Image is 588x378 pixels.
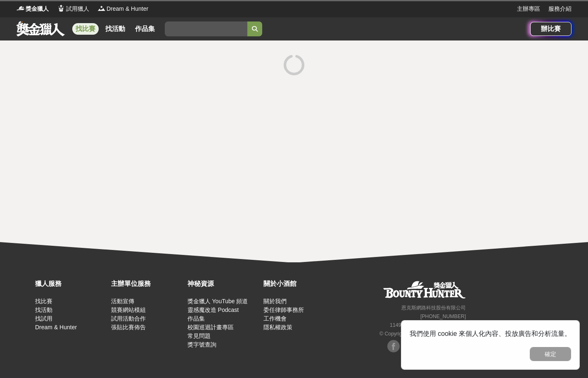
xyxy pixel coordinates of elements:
[263,315,287,322] a: 工作機會
[107,5,148,13] span: Dream & Hunter
[401,305,466,311] small: 恩克斯網路科技股份有限公司
[72,23,99,35] a: 找比賽
[35,279,107,289] div: 獵人服務
[66,5,89,13] span: 試用獵人
[111,307,146,313] a: 競賽網站模組
[187,333,211,339] a: 常見問題
[530,347,571,361] button: 確定
[35,298,52,304] a: 找比賽
[97,5,148,13] a: LogoDream & Hunter
[263,298,287,304] a: 關於我們
[26,5,49,13] span: 獎金獵人
[35,315,52,322] a: 找試用
[187,315,205,322] a: 作品集
[132,23,158,35] a: 作品集
[102,23,128,35] a: 找活動
[97,4,106,12] img: Logo
[187,307,239,313] a: 靈感魔改造 Podcast
[187,279,259,289] div: 神秘資源
[263,324,292,330] a: 隱私權政策
[420,314,466,319] small: [PHONE_NUMBER]
[530,22,571,36] a: 辦比賽
[187,341,216,348] a: 獎字號查詢
[410,330,571,337] span: 我們使用 cookie 來個人化內容、投放廣告和分析流量。
[263,307,304,313] a: 委任律師事務所
[263,279,335,289] div: 關於小酒館
[387,340,400,352] img: Facebook
[379,331,466,337] small: © Copyright 2025 . All Rights Reserved.
[187,298,248,304] a: 獎金獵人 YouTube 頻道
[17,5,49,13] a: Logo獎金獵人
[517,5,540,13] a: 主辦專區
[17,4,25,12] img: Logo
[111,298,134,304] a: 活動宣傳
[111,315,146,322] a: 試用活動合作
[187,324,234,330] a: 校園巡迴計畫專區
[111,279,183,289] div: 主辦單位服務
[35,324,77,330] a: Dream & Hunter
[548,5,571,13] a: 服務介紹
[111,324,146,330] a: 張貼比賽佈告
[390,322,466,328] small: 11494 [STREET_ADDRESS] 3 樓
[57,4,65,12] img: Logo
[35,307,52,313] a: 找活動
[57,5,89,13] a: Logo試用獵人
